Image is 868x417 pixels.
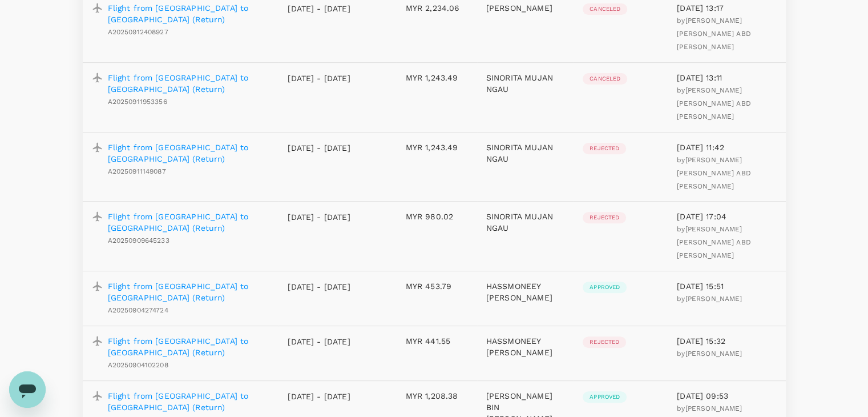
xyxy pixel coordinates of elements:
span: [PERSON_NAME] [685,295,742,303]
p: HASSMONEEY [PERSON_NAME] [486,335,564,358]
span: by [677,225,751,259]
span: [PERSON_NAME] [PERSON_NAME] ABD [PERSON_NAME] [677,86,751,121]
p: [DATE] - [DATE] [288,281,350,292]
span: Rejected [583,214,626,222]
span: [PERSON_NAME] [PERSON_NAME] ABD [PERSON_NAME] [677,17,751,51]
span: by [677,86,751,121]
p: [DATE] - [DATE] [288,336,350,347]
p: MYR 1,208.38 [406,390,468,402]
p: SINORITA MUJAN NGAU [486,142,564,165]
span: [PERSON_NAME] [685,350,742,358]
span: Rejected [583,145,626,153]
a: Flight from [GEOGRAPHIC_DATA] to [GEOGRAPHIC_DATA] (Return) [108,280,270,303]
p: [DATE] 17:04 [677,211,776,222]
p: [DATE] - [DATE] [288,391,350,402]
span: by [677,295,742,303]
p: HASSMONEEY [PERSON_NAME] [486,280,564,303]
span: Canceled [583,75,627,83]
span: Approved [583,393,627,401]
a: Flight from [GEOGRAPHIC_DATA] to [GEOGRAPHIC_DATA] (Return) [108,211,270,234]
p: MYR 980.02 [406,211,468,222]
p: [DATE] 15:51 [677,280,776,292]
span: Approved [583,283,627,291]
p: MYR 453.79 [406,280,468,292]
p: [DATE] 13:17 [677,2,776,14]
span: A20250912408927 [108,28,168,36]
p: [DATE] 15:32 [677,335,776,347]
a: Flight from [GEOGRAPHIC_DATA] to [GEOGRAPHIC_DATA] (Return) [108,390,270,413]
p: MYR 441.55 [406,335,468,347]
p: SINORITA MUJAN NGAU [486,72,564,95]
span: A20250911149087 [108,167,166,175]
span: A20250904274724 [108,306,168,314]
p: [DATE] - [DATE] [288,3,350,14]
iframe: Button to launch messaging window [9,371,46,408]
span: by [677,350,742,358]
a: Flight from [GEOGRAPHIC_DATA] to [GEOGRAPHIC_DATA] (Return) [108,2,270,25]
span: [PERSON_NAME] [PERSON_NAME] ABD [PERSON_NAME] [677,156,751,190]
span: by [677,156,751,190]
a: Flight from [GEOGRAPHIC_DATA] to [GEOGRAPHIC_DATA] (Return) [108,72,270,95]
p: MYR 1,243.49 [406,72,468,83]
span: Canceled [583,5,627,13]
a: Flight from [GEOGRAPHIC_DATA] to [GEOGRAPHIC_DATA] (Return) [108,335,270,358]
p: MYR 1,243.49 [406,142,468,153]
a: Flight from [GEOGRAPHIC_DATA] to [GEOGRAPHIC_DATA] (Return) [108,142,270,165]
p: SINORITA MUJAN NGAU [486,211,564,234]
span: A20250909645233 [108,236,169,244]
p: [DATE] 09:53 [677,390,776,402]
p: [DATE] - [DATE] [288,211,350,223]
p: [DATE] - [DATE] [288,73,350,84]
p: MYR 2,234.06 [406,2,468,14]
span: Rejected [583,338,626,346]
p: [DATE] 11:42 [677,142,776,153]
p: [DATE] - [DATE] [288,142,350,154]
span: A20250904102208 [108,361,168,369]
span: by [677,17,751,51]
span: [PERSON_NAME] [PERSON_NAME] ABD [PERSON_NAME] [677,225,751,259]
p: [DATE] 13:11 [677,72,776,83]
p: [PERSON_NAME] [486,2,564,14]
span: A20250911953356 [108,98,167,106]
